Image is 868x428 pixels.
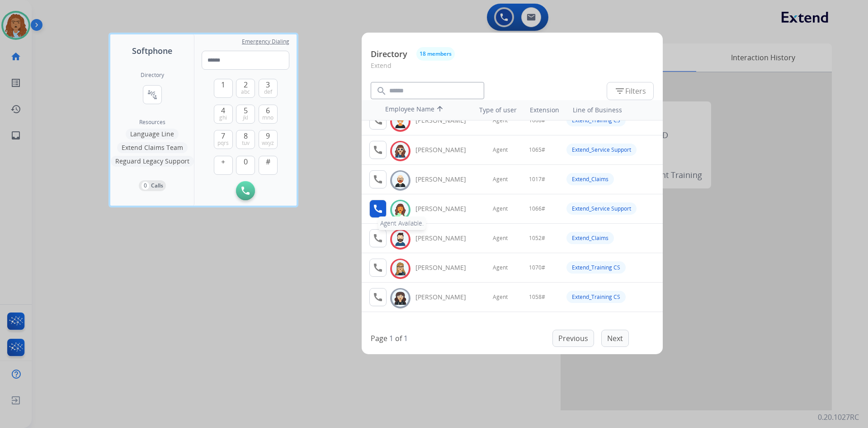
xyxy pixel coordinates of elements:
div: Extend_Training CS [566,114,626,126]
span: 1008# [529,117,545,124]
div: [PERSON_NAME] [415,145,476,154]
div: Extend_Claims [566,173,614,185]
span: wxyz [262,139,274,147]
button: # [259,156,278,175]
span: ghi [219,114,227,121]
span: abc [241,88,250,96]
div: [PERSON_NAME] [415,175,476,184]
span: 1058# [529,293,545,301]
span: Filters [614,86,646,96]
th: Extension [525,101,564,119]
span: Agent [493,146,508,154]
div: Extend_Claims [566,232,614,244]
button: Agent Available. [369,200,387,218]
p: of [395,333,402,344]
mat-icon: connect_without_contact [147,89,158,100]
button: Reguard Legacy Support [111,156,194,167]
span: # [266,156,270,167]
div: [PERSON_NAME] [415,234,476,243]
button: 18 members [416,47,455,61]
mat-icon: search [376,86,387,96]
span: Agent [493,264,508,271]
p: 0.20.1027RC [818,412,859,423]
img: avatar [394,144,407,158]
button: 9wxyz [259,130,278,149]
span: Resources [139,119,165,126]
span: + [221,156,225,167]
span: 1 [221,79,225,90]
img: avatar [394,173,407,188]
mat-icon: call [373,174,383,185]
span: 1052# [529,235,545,242]
mat-icon: call [373,144,383,155]
button: Language Line [126,129,179,139]
div: [PERSON_NAME] [415,293,476,302]
p: Page [371,333,387,344]
button: 2abc [236,79,255,98]
span: mno [262,114,274,121]
mat-icon: filter_list [614,86,625,96]
button: + [214,156,233,175]
span: pqrs [217,139,229,147]
p: Directory [371,48,407,60]
mat-icon: call [373,203,383,214]
div: Extend_Training CS [566,261,626,274]
h2: Directory [141,72,164,79]
span: 0 [244,156,248,167]
p: 0 [142,182,149,190]
th: Line of Business [568,101,658,119]
button: Extend Claims Team [117,142,188,153]
span: 6 [266,105,270,116]
span: 3 [266,79,270,90]
div: [PERSON_NAME] [415,204,476,213]
span: tuv [242,139,250,147]
button: 8tuv [236,130,255,149]
span: jkl [243,114,248,121]
span: Agent [493,205,508,212]
button: 3def [259,79,278,98]
div: Agent Available. [378,216,426,230]
span: def [264,88,272,96]
span: Softphone [132,44,172,57]
span: 4 [221,105,225,116]
span: 7 [221,130,225,141]
button: 1 [214,79,233,98]
button: 7pqrs [214,130,233,149]
span: 1017# [529,176,545,183]
mat-icon: call [373,292,383,303]
th: Type of user [467,101,521,119]
span: 1066# [529,205,545,212]
p: Calls [151,182,163,190]
span: Emergency Dialing [242,38,289,45]
span: Agent [493,117,508,124]
div: [PERSON_NAME] [415,116,476,125]
mat-icon: call [373,262,383,273]
img: avatar [394,291,407,305]
span: Agent [493,235,508,242]
button: 0Calls [139,180,166,191]
th: Employee Name [381,100,462,120]
mat-icon: call [373,233,383,244]
button: Filters [607,82,654,100]
mat-icon: arrow_upward [434,105,445,115]
p: Extend [371,61,654,77]
span: 9 [266,130,270,141]
span: 1065# [529,146,545,154]
img: avatar [394,203,407,217]
span: Agent [493,293,508,301]
button: 5jkl [236,105,255,124]
div: Extend_Service Support [566,202,637,215]
div: [PERSON_NAME] [415,263,476,272]
img: avatar [394,115,407,129]
button: 0 [236,156,255,175]
span: 8 [244,130,248,141]
div: Extend_Service Support [566,144,637,156]
span: 2 [244,79,248,90]
span: Agent [493,176,508,183]
img: call-button [241,187,250,195]
mat-icon: call [373,115,383,126]
img: avatar [394,232,407,246]
span: 5 [244,105,248,116]
button: 6mno [259,105,278,124]
span: 1070# [529,264,545,271]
